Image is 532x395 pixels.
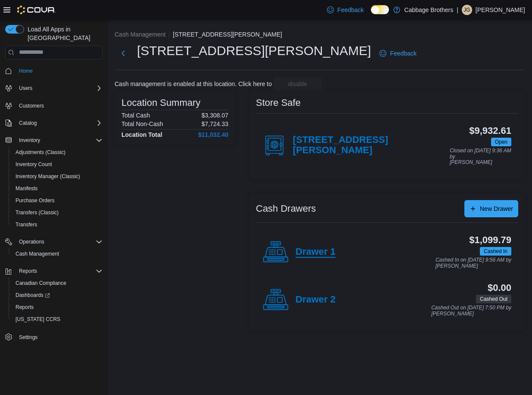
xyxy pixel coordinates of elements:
h3: Location Summary [121,98,200,108]
p: Cash management is enabled at this location. Click here to [115,80,272,87]
span: Home [16,65,103,76]
span: Purchase Orders [16,197,55,204]
a: Cash Management [12,249,62,259]
span: Feedback [390,49,416,58]
button: Customers [2,99,106,112]
button: Catalog [2,117,106,129]
span: New Drawer [480,204,513,213]
button: Home [2,65,106,77]
button: Settings [2,330,106,343]
p: Cashed Out on [DATE] 7:50 PM by [PERSON_NAME] [431,305,511,317]
button: Transfers [9,219,106,231]
span: Reports [12,302,103,312]
button: [US_STATE] CCRS [9,313,106,325]
h4: [STREET_ADDRESS][PERSON_NAME] [293,135,450,156]
span: Open [491,138,511,146]
a: Home [16,66,36,76]
p: | [457,5,458,15]
span: Load All Apps in [GEOGRAPHIC_DATA] [24,25,103,42]
p: [PERSON_NAME] [476,5,525,15]
span: Customers [19,102,44,109]
h4: Drawer 2 [296,294,336,306]
h6: Total Cash [121,112,150,119]
p: Closed on [DATE] 9:36 AM by [PERSON_NAME] [450,148,511,166]
a: Reports [12,302,37,312]
span: Open [495,138,507,146]
span: Customers [16,100,103,111]
span: Users [19,85,32,92]
a: Inventory Count [12,159,56,170]
span: Inventory [16,135,103,145]
button: Inventory [16,135,44,145]
span: Transfers (Classic) [12,207,103,218]
button: New Drawer [464,200,518,217]
span: Cashed In [480,247,511,256]
h3: $1,099.79 [469,235,511,245]
span: JG [464,5,470,15]
a: Adjustments (Classic) [12,147,69,157]
a: Dashboards [9,289,106,301]
span: Catalog [19,120,37,127]
a: Settings [16,332,41,343]
button: Canadian Compliance [9,277,106,289]
span: Settings [19,334,37,341]
h3: Cash Drawers [256,204,316,214]
button: Cash Management [115,31,165,38]
button: Inventory Manager (Classic) [9,170,106,182]
button: disable [274,77,322,91]
span: Reports [16,304,34,311]
nav: An example of EuiBreadcrumbs [115,30,525,40]
span: Dashboards [16,292,50,299]
button: Reports [2,265,106,277]
span: Cash Management [16,250,59,257]
span: Inventory Manager (Classic) [12,171,103,182]
p: Cabbage Brothers [404,5,454,15]
p: Cashed In on [DATE] 9:56 AM by [PERSON_NAME] [436,257,511,269]
span: Operations [19,238,44,245]
span: Inventory Manager (Classic) [16,173,80,180]
button: [STREET_ADDRESS][PERSON_NAME] [173,31,282,38]
input: Dark Mode [371,5,389,14]
button: Inventory Count [9,158,106,170]
span: Inventory [19,137,40,144]
a: Canadian Compliance [12,278,70,288]
button: Users [16,83,36,93]
a: [US_STATE] CCRS [12,314,64,324]
button: Operations [2,236,106,248]
span: Operations [16,237,103,247]
h3: Store Safe [256,98,301,108]
button: Reports [16,266,40,276]
span: Canadian Compliance [16,280,66,287]
button: Reports [9,301,106,313]
span: Home [19,68,33,74]
p: $3,308.07 [202,112,228,119]
span: Cashed In [484,247,507,255]
span: Settings [16,331,103,342]
span: [US_STATE] CCRS [16,316,60,323]
h1: [STREET_ADDRESS][PERSON_NAME] [137,42,371,59]
h4: Location Total [121,131,162,138]
span: Inventory Count [16,161,52,168]
img: Cova [17,6,56,14]
span: Catalog [16,118,103,128]
h6: Total Non-Cash [121,120,163,127]
button: Transfers (Classic) [9,207,106,219]
button: Manifests [9,182,106,194]
button: Adjustments (Classic) [9,146,106,158]
button: Users [2,82,106,94]
span: Manifests [12,183,103,194]
button: Purchase Orders [9,194,106,207]
span: Inventory Count [12,159,103,170]
span: Adjustments (Classic) [16,149,65,156]
span: Purchase Orders [12,195,103,206]
span: Reports [16,266,103,276]
a: Transfers (Classic) [12,207,62,218]
h3: $9,932.61 [469,126,511,136]
nav: Complex example [5,61,103,366]
div: Jenna Gottschalk [462,5,472,15]
a: Customers [16,101,47,111]
a: Transfers [12,219,40,230]
span: disable [288,80,307,88]
h4: Drawer 1 [296,247,336,258]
